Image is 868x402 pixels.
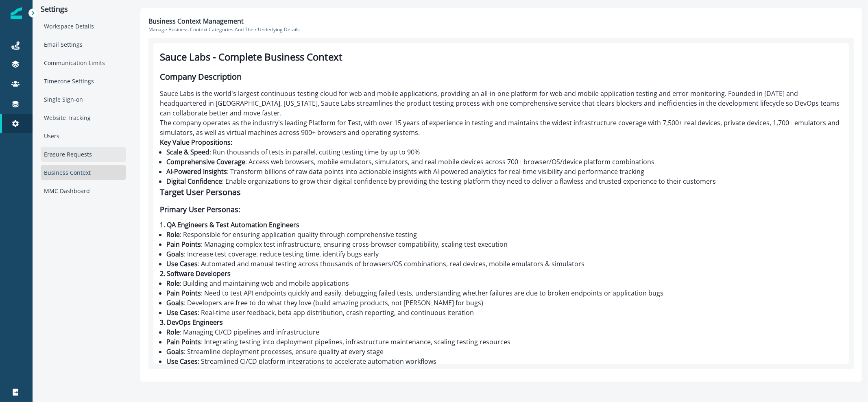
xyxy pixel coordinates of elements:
[166,147,842,157] li: : Run thousands of tests in parallel, cutting testing time by up to 90%
[166,167,842,176] li: : Transform billions of raw data points into actionable insights with AI-powered analytics for re...
[160,220,299,229] strong: 1. QA Engineers & Test Automation Engineers
[41,110,126,125] div: Website Tracking
[41,5,126,14] p: Settings
[160,318,223,327] strong: 3. DevOps Engineers
[166,240,201,249] strong: Pain Points
[41,92,126,107] div: Single Sign-on
[166,347,184,356] strong: Goals
[166,230,180,239] strong: Role
[160,118,842,137] p: The company operates as the industry's leading Platform for Test, with over 15 years of experienc...
[160,186,842,198] h2: Target User Personas
[166,357,198,366] strong: Use Cases
[166,259,198,268] strong: Use Cases
[41,183,126,198] div: MMC Dashboard
[41,74,126,89] div: Timezone Settings
[166,298,842,308] li: : Developers are free to do what they love (build amazing products, not [PERSON_NAME] for bugs)
[166,176,842,186] li: : Enable organizations to grow their digital confidence by providing the testing platform they ne...
[160,269,231,278] strong: 2. Software Developers
[166,356,842,366] li: : Streamlined CI/CD platform integrations to accelerate automation workflows
[166,347,842,356] li: : Streamline deployment processes, ensure quality at every stage
[148,26,854,33] p: Manage business context categories and their underlying details
[41,37,126,52] div: Email Settings
[166,259,842,269] li: : Automated and manual testing across thousands of browsers/OS combinations, real devices, mobile...
[166,289,201,298] strong: Pain Points
[41,147,126,162] div: Erasure Requests
[41,19,126,34] div: Workspace Details
[166,327,842,337] li: : Managing CI/CD pipelines and infrastructure
[41,165,126,180] div: Business Context
[166,230,842,239] li: : Responsible for ensuring application quality through comprehensive testing
[166,239,842,249] li: : Managing complex test infrastructure, ensuring cross-browser compatibility, scaling test execution
[11,7,22,19] img: Inflection
[166,148,209,156] strong: Scale & Speed
[166,279,180,288] strong: Role
[166,308,198,317] strong: Use Cases
[160,204,842,215] h3: Primary User Personas:
[160,50,842,64] h1: Sauce Labs - Complete Business Context
[160,71,842,83] h2: Company Description
[166,249,842,259] li: : Increase test coverage, reduce testing time, identify bugs early
[166,278,842,288] li: : Building and maintaining web and mobile applications
[166,337,201,346] strong: Pain Points
[160,138,232,147] strong: Key Value Propositions:
[160,89,842,118] p: Sauce Labs is the world's largest continuous testing cloud for web and mobile applications, provi...
[166,308,842,317] li: : Real-time user feedback, beta app distribution, crash reporting, and continuous iteration
[166,298,184,307] strong: Goals
[166,177,222,186] strong: Digital Confidence
[166,328,180,337] strong: Role
[166,337,842,347] li: : Integrating testing into deployment pipelines, infrastructure maintenance, scaling testing reso...
[148,16,244,26] p: Business Context Management
[41,55,126,70] div: Communication Limits
[41,128,126,143] div: Users
[166,157,842,167] li: : Access web browsers, mobile emulators, simulators, and real mobile devices across 700+ browser/...
[166,167,227,176] strong: AI-Powered Insights
[166,288,842,298] li: : Need to test API endpoints quickly and easily, debugging failed tests, understanding whether fa...
[166,250,184,259] strong: Goals
[166,157,245,166] strong: Comprehensive Coverage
